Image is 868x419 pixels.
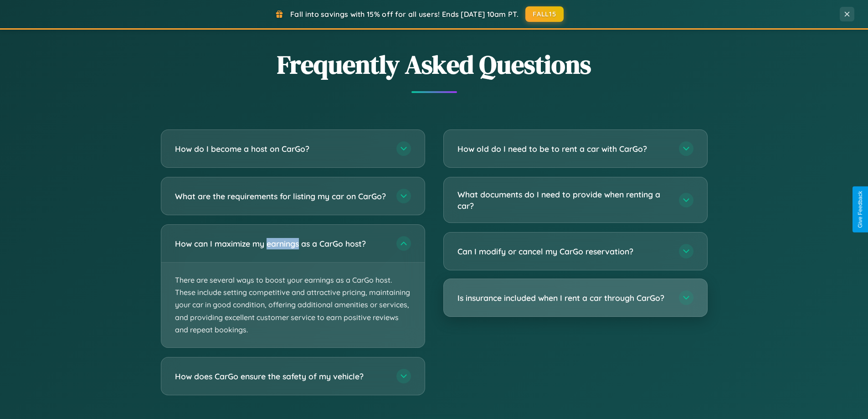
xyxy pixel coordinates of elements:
span: Fall into savings with 15% off for all users! Ends [DATE] 10am PT. [290,10,519,19]
p: There are several ways to boost your earnings as a CarGo host. These include setting competitive ... [161,263,425,347]
div: Give Feedback [857,191,863,228]
h3: How do I become a host on CarGo? [175,143,387,155]
h3: How can I maximize my earnings as a CarGo host? [175,238,387,249]
h3: Can I modify or cancel my CarGo reservation? [457,246,670,257]
h3: What are the requirements for listing my car on CarGo? [175,191,387,202]
button: FALL15 [525,6,564,22]
h2: Frequently Asked Questions [161,47,708,82]
h3: Is insurance included when I rent a car through CarGo? [457,292,670,304]
h3: How old do I need to be to rent a car with CarGo? [457,143,670,155]
h3: How does CarGo ensure the safety of my vehicle? [175,371,387,382]
h3: What documents do I need to provide when renting a car? [457,189,670,211]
